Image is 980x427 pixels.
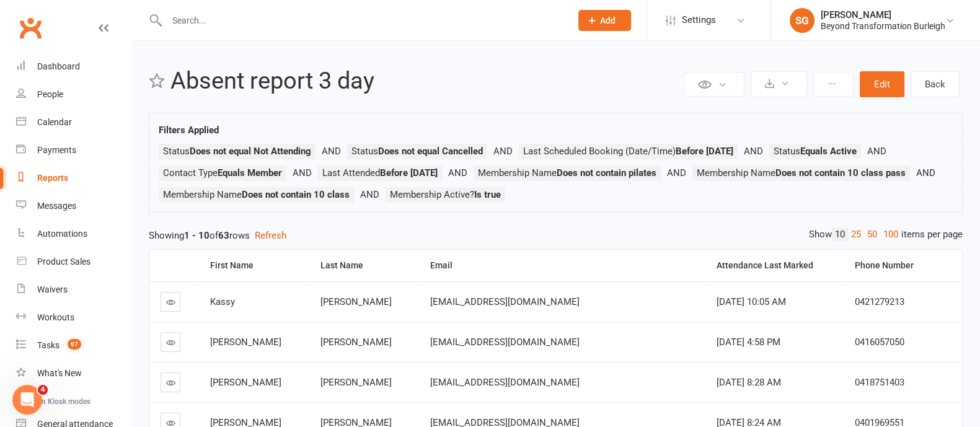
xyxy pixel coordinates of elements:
div: Calendar [37,117,72,127]
div: Attendance Last Marked [717,261,834,270]
span: [PERSON_NAME] [320,377,392,388]
a: 25 [848,228,864,241]
strong: Does not equal Cancelled [378,146,483,157]
a: Messages [16,192,131,220]
a: Calendar [16,108,131,136]
a: Reports [16,164,131,192]
strong: Equals Active [800,146,857,157]
span: Membership Active? [390,189,501,200]
a: Back [911,71,960,97]
span: Kassy [210,296,235,307]
a: Waivers [16,276,131,304]
div: First Name [210,261,299,270]
strong: 63 [218,230,229,241]
a: Product Sales [16,248,131,276]
strong: 1 - 10 [184,230,210,241]
span: 4 [38,385,48,395]
a: 50 [864,228,880,241]
strong: Equals Member [218,167,282,178]
div: People [37,89,63,99]
a: What's New [16,359,131,387]
a: 10 [832,228,848,241]
div: Payments [37,145,76,155]
span: [EMAIL_ADDRESS][DOMAIN_NAME] [430,377,580,388]
div: Phone Number [855,261,952,270]
span: [EMAIL_ADDRESS][DOMAIN_NAME] [430,337,580,348]
span: Status [351,146,483,157]
div: Last Name [320,261,410,270]
a: 100 [880,228,901,241]
a: People [16,81,131,108]
span: Contact Type [163,167,282,178]
button: Edit [860,71,904,97]
div: Showing of rows [149,228,963,243]
span: [PERSON_NAME] [210,377,281,388]
strong: Before [DATE] [676,146,733,157]
div: Dashboard [37,61,80,71]
strong: Before [DATE] [380,167,438,178]
input: Search... [163,12,562,29]
span: Status [774,146,857,157]
div: Waivers [37,284,68,294]
span: [DATE] 8:28 AM [717,377,781,388]
a: Dashboard [16,53,131,81]
span: Last Scheduled Booking (Date/Time) [523,146,733,157]
span: 0418751403 [855,377,904,388]
span: Settings [682,6,716,34]
strong: Does not contain 10 class pass [775,167,906,178]
div: [PERSON_NAME] [821,9,945,20]
div: What's New [37,368,82,378]
strong: Does not contain 10 class [242,189,350,200]
button: Refresh [255,228,286,243]
span: Status [163,146,311,157]
strong: Filters Applied [159,125,219,136]
span: 0421279213 [855,296,904,307]
strong: Does not contain pilates [557,167,656,178]
span: Membership Name [697,167,906,178]
div: Automations [37,229,87,239]
span: [PERSON_NAME] [320,337,392,348]
a: Automations [16,220,131,248]
span: [PERSON_NAME] [320,296,392,307]
button: Add [578,10,631,31]
h2: Absent report 3 day [170,68,681,94]
iframe: Intercom live chat [12,385,42,415]
div: Reports [37,173,68,183]
div: SG [790,8,814,33]
div: Email [430,261,695,270]
div: Tasks [37,340,60,350]
span: 0416057050 [855,337,904,348]
span: [EMAIL_ADDRESS][DOMAIN_NAME] [430,296,580,307]
span: Membership Name [478,167,656,178]
a: Clubworx [15,12,46,43]
span: Add [600,15,616,25]
div: Beyond Transformation Burleigh [821,20,945,32]
span: [PERSON_NAME] [210,337,281,348]
a: Tasks 97 [16,332,131,359]
strong: Does not equal Not Attending [190,146,311,157]
div: Show items per page [809,228,963,241]
a: Workouts [16,304,131,332]
div: Product Sales [37,257,90,266]
div: Messages [37,201,76,211]
span: Membership Name [163,189,350,200]
span: Last Attended [322,167,438,178]
div: Workouts [37,312,74,322]
a: Payments [16,136,131,164]
span: [DATE] 10:05 AM [717,296,786,307]
span: [DATE] 4:58 PM [717,337,780,348]
strong: Is true [474,189,501,200]
span: 97 [68,339,81,350]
